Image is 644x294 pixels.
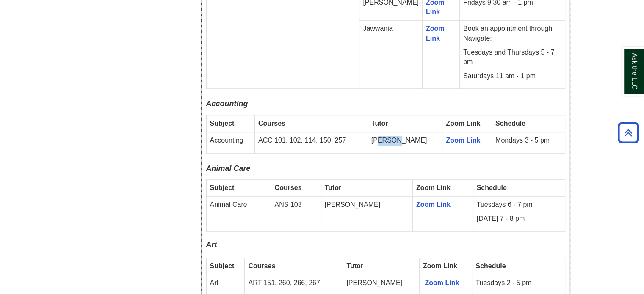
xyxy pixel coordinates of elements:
p: Book an appointment through Navigate: [463,24,561,44]
strong: Zoom Link [423,262,457,269]
span: Art [206,240,217,249]
strong: Zoom Link [416,184,451,191]
strong: Courses [248,262,275,269]
a: Zoom Link [426,25,445,42]
td: Jawwania [359,21,423,89]
a: Zoom Link [416,201,451,208]
span: Animal Care [206,164,251,173]
td: Accounting [206,132,254,153]
strong: Courses [274,184,301,191]
td: Animal Care [206,197,271,232]
strong: Subject [210,262,235,269]
span: Accounting [206,99,248,108]
a: Back to Top [615,127,642,138]
p: Mondays 3 - 5 pm [495,136,561,146]
p: Tuesdays 6 - 7 pm [477,200,561,210]
p: Saturdays 11 am - 1 pm [463,71,561,81]
a: Zoom Link [425,279,459,286]
strong: Tutor [325,184,342,191]
p: Tuesdays and Thursdays 5 - 7 pm [463,48,561,67]
strong: Schedule [477,184,507,191]
td: [PERSON_NAME] [368,132,442,153]
td: ANS 103 [271,197,321,232]
strong: Subject [210,184,235,191]
strong: Subject [210,120,235,127]
strong: Tutor [346,262,363,269]
strong: Courses [258,120,285,127]
p: ART 151, 260, 266, 267, [248,278,339,288]
strong: Schedule [495,120,525,127]
strong: Schedule [475,262,506,269]
strong: Zoom Link [446,120,480,127]
td: [PERSON_NAME] [321,197,412,232]
p: Tuesdays 2 - 5 pm [475,278,561,288]
a: Zoom Link [446,137,480,144]
p: ACC 101, 102, 114, 150, 257 [258,136,364,146]
p: [DATE] 7 - 8 pm [477,214,561,224]
strong: Tutor [371,120,388,127]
